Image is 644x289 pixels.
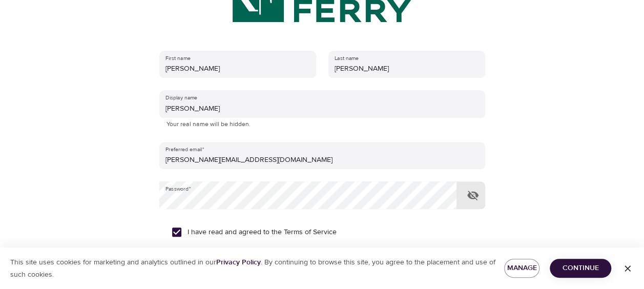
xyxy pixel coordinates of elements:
span: Manage [512,262,532,275]
a: Terms of Service [284,227,337,238]
button: Continue [550,259,611,278]
span: I have read and agreed to the [188,227,337,238]
button: Manage [504,259,540,278]
a: Privacy Policy [216,258,261,267]
span: Continue [558,262,603,275]
p: Your real name will be hidden. [167,119,478,130]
